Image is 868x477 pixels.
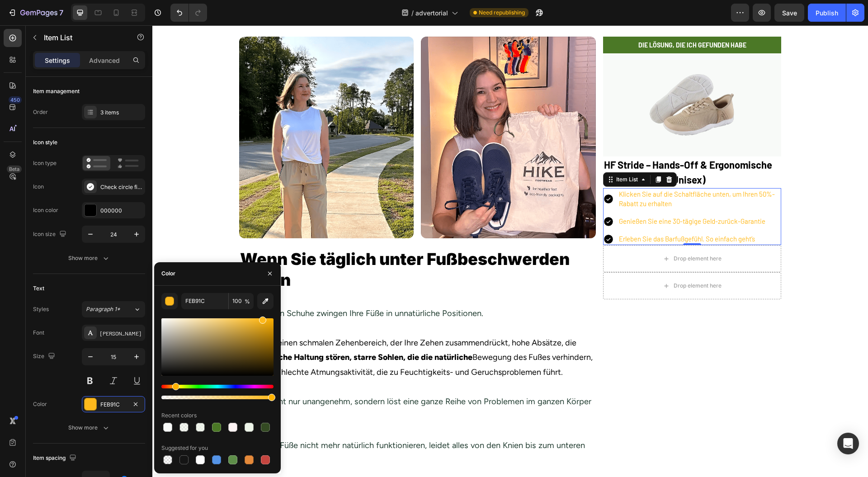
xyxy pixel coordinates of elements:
span: Die meisten Schuhe zwingen Ihre Füße in unnatürliche Positionen. [88,283,331,293]
h2: Rich Text Editor. Editing area: main [451,11,629,28]
div: Text [33,284,44,293]
div: Show more [68,254,110,263]
div: Size [33,350,57,363]
input: Eg: FFFFFF [181,293,228,309]
button: Paragraph 1* [82,301,145,317]
div: Icon style [33,138,57,146]
div: Beta [7,165,22,173]
div: Icon [33,183,44,191]
strong: DIE LÖSUNG, DIE ICH GEFUNDEN HABE [486,16,594,24]
div: Item List [462,150,487,158]
div: Recent colors [161,411,197,420]
span: % [245,298,250,306]
div: Check circle filled [100,183,143,191]
button: Save [774,4,804,22]
span: Paragraph 1* [86,305,120,313]
h2: Rich Text Editor. Editing area: main [451,131,629,163]
div: Item spacing [33,452,78,464]
p: HF Stride – Hands-Off & Ergonomische Barfußschuhe (Unisex) [452,132,628,162]
div: Styles [33,305,49,313]
div: Hue [161,385,274,388]
div: Open Intercom Messenger [837,433,859,454]
div: Icon color [33,206,58,214]
div: Color [33,400,47,408]
div: Rich Text Editor. Editing area: main [465,208,629,220]
div: FEB91C [100,401,127,409]
button: 7 [4,4,67,22]
div: Order [33,108,48,116]
div: Publish [816,8,838,18]
span: / [411,8,414,18]
strong: natürliche Haltung stören, starre Sohlen, die die natürliche [102,327,320,337]
p: Advanced [89,56,120,65]
div: Rich Text Editor. Editing area: main [465,190,629,202]
p: Genießen Sie eine 30-tägige Geld-zurück-Garantie [467,191,628,201]
iframe: Design area [152,25,868,477]
div: Show more [68,423,110,432]
p: Settings [45,56,70,65]
span: Need republishing [479,9,525,17]
span: Das ist nicht nur unangenehm, sondern löst eine ganze Reihe von Problemen im ganzen Körper aus. [88,371,439,396]
div: [PERSON_NAME] [100,329,143,337]
p: Item List [44,32,121,43]
p: 7 [59,7,63,18]
div: Drop element here [521,230,569,237]
button: Show more [33,420,145,436]
div: Undo/Redo [170,4,207,22]
div: 450 [9,96,22,104]
div: Rich Text Editor. Editing area: main [465,163,629,184]
span: Wenn Ihre Füße nicht mehr natürlich funktionieren, leidet alles von den Knien bis zum unteren Rüc... [88,415,433,439]
p: ⁠⁠⁠⁠⁠⁠⁠ [454,15,626,24]
span: Save [782,9,797,17]
div: Icon size [33,228,68,241]
div: Font [33,329,44,337]
div: 000000 [100,207,143,215]
div: Item management [33,87,80,95]
button: Show more [33,250,145,266]
div: 3 items [100,109,143,117]
span: advertorial [415,8,448,18]
div: Color [161,269,175,278]
p: Erleben Sie das Barfußgefühl. So einfach geht’s [467,209,628,218]
div: Icon type [33,159,57,167]
button: Publish [808,4,846,22]
div: Drop element here [521,257,569,264]
img: gempages_578977757858366233-755f6222-a82b-4b51-beba-7354ff6c5c64.webp [494,33,586,126]
div: Suggested for you [161,444,208,452]
p: Klicken Sie auf die Schaltfläche unten, um Ihren 50%-Rabatt zu erhalten [467,164,628,183]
